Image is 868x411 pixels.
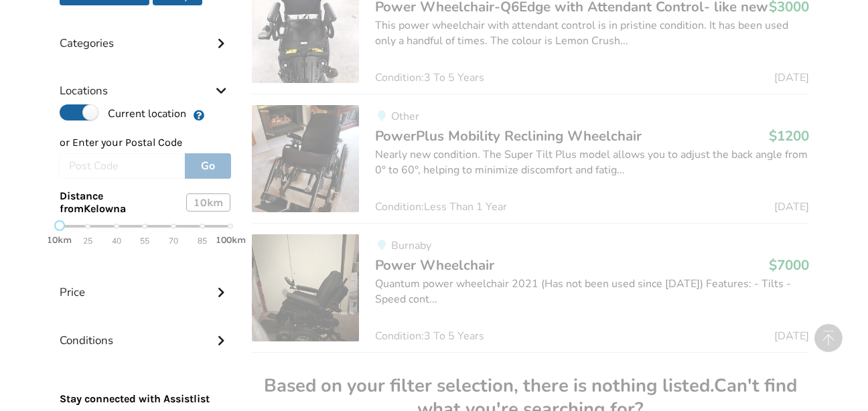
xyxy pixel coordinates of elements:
[60,135,231,151] p: or Enter your Postal Code
[391,238,431,253] span: Burnaby
[375,276,808,307] div: Quantum power wheelchair 2021 (Has not been used since [DATE]) Features: - Tilts - Speed cont...
[769,127,809,145] h3: $1200
[774,72,809,83] span: [DATE]
[375,18,808,49] div: This power wheelchair with attendant control is in pristine condition. It has been used only a ha...
[252,234,359,341] img: mobility-power wheelchair
[112,234,121,249] span: 40
[47,234,72,246] strong: 10km
[391,109,419,124] span: Other
[60,9,231,57] div: Categories
[169,234,178,249] span: 70
[252,223,808,352] a: mobility-power wheelchair BurnabyPower Wheelchair$7000Quantum power wheelchair 2021 (Has not been...
[60,57,231,104] div: Locations
[252,105,359,212] img: mobility-powerplus mobility reclining wheelchair
[140,234,149,249] span: 55
[83,234,92,249] span: 25
[60,189,147,215] span: Distance from Kelowna
[375,201,507,212] span: Condition: Less Than 1 Year
[375,147,808,178] div: Nearly new condition. The Super Tilt Plus model allows you to adjust the back angle from 0° to 60...
[774,201,809,212] span: [DATE]
[375,127,642,145] span: PowerPlus Mobility Reclining Wheelchair
[375,72,484,83] span: Condition: 3 To 5 Years
[60,258,231,306] div: Price
[60,307,231,354] div: Conditions
[198,234,207,249] span: 85
[375,331,484,341] span: Condition: 3 To 5 Years
[769,256,809,274] h3: $7000
[774,331,809,341] span: [DATE]
[216,234,246,246] strong: 100km
[60,354,231,407] p: Stay connected with Assistlist
[375,256,494,274] span: Power Wheelchair
[60,104,186,122] label: Current location
[186,193,230,212] div: 10 km
[252,94,808,223] a: mobility-powerplus mobility reclining wheelchair OtherPowerPlus Mobility Reclining Wheelchair$120...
